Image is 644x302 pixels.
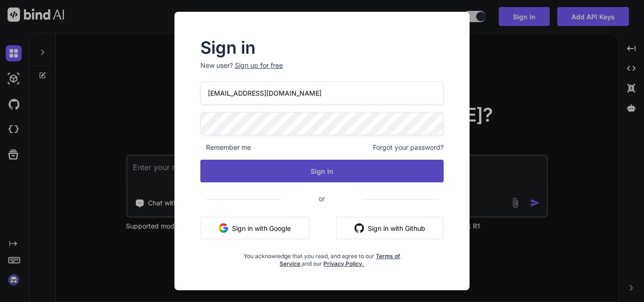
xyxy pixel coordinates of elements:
[219,223,228,233] img: google
[280,253,400,267] a: Terms of Service
[281,187,363,210] span: or
[323,260,364,267] a: Privacy Policy.
[200,40,444,55] h2: Sign in
[200,217,309,239] button: Sign in with Google
[373,143,444,152] span: Forgot your password?
[200,143,251,152] span: Remember me
[336,217,444,239] button: Sign in with Github
[200,61,444,82] p: New user?
[200,82,444,105] input: Login or Email
[235,61,283,70] div: Sign up for free
[355,223,364,233] img: github
[200,160,444,182] button: Sign In
[241,247,403,268] div: You acknowledge that you read, and agree to our and our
